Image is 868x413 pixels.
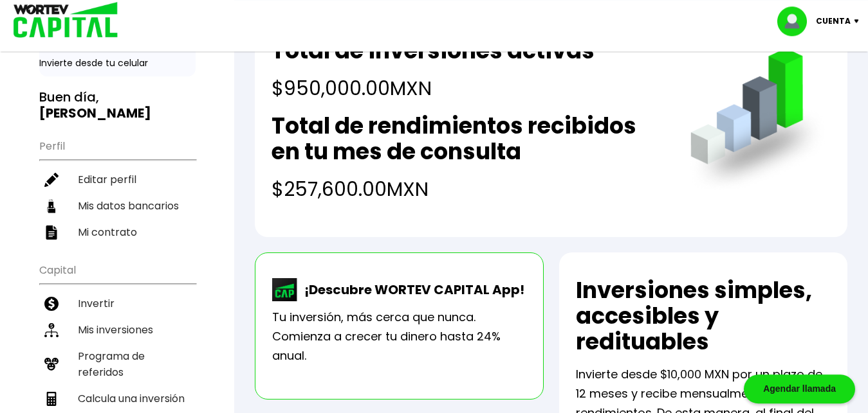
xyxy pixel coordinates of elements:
img: wortev-capital-app-icon [272,278,298,301]
a: Mi contrato [39,219,196,245]
img: contrato-icon.f2db500c.svg [44,225,59,240]
img: icon-down [851,19,868,23]
h2: Inversiones simples, accesibles y redituables [576,277,831,355]
p: Invierte desde tu celular [39,57,196,70]
p: ¡Descubre WORTEV CAPITAL App! [298,280,524,299]
a: Calcula una inversión [39,385,196,412]
a: Programa de referidos [39,343,196,385]
h2: Total de rendimientos recibidos en tu mes de consulta [272,113,664,164]
img: recomiendanos-icon.9b8e9327.svg [44,357,59,371]
a: Invertir [39,290,196,317]
img: grafica.516fef24.png [685,48,831,194]
a: Mis datos bancarios [39,193,196,219]
h4: $257,600.00 MXN [272,175,664,204]
a: Editar perfil [39,166,196,193]
b: [PERSON_NAME] [39,104,151,122]
h4: $950,000.00 MXN [272,74,595,103]
img: profile-image [777,6,816,36]
div: Agendar llamada [744,374,855,403]
img: datos-icon.10cf9172.svg [44,199,59,213]
h2: Total de inversiones activas [272,38,595,64]
ul: Perfil [39,132,196,245]
h3: Buen día, [39,89,196,121]
a: Mis inversiones [39,317,196,343]
img: invertir-icon.b3b967d7.svg [44,297,59,311]
img: editar-icon.952d3147.svg [44,173,59,187]
img: inversiones-icon.6695dc30.svg [44,323,59,337]
img: calculadora-icon.17d418c4.svg [44,392,59,406]
p: Tu inversión, más cerca que nunca. Comienza a crecer tu dinero hasta 24% anual. [272,308,526,365]
p: Cuenta [816,12,851,31]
